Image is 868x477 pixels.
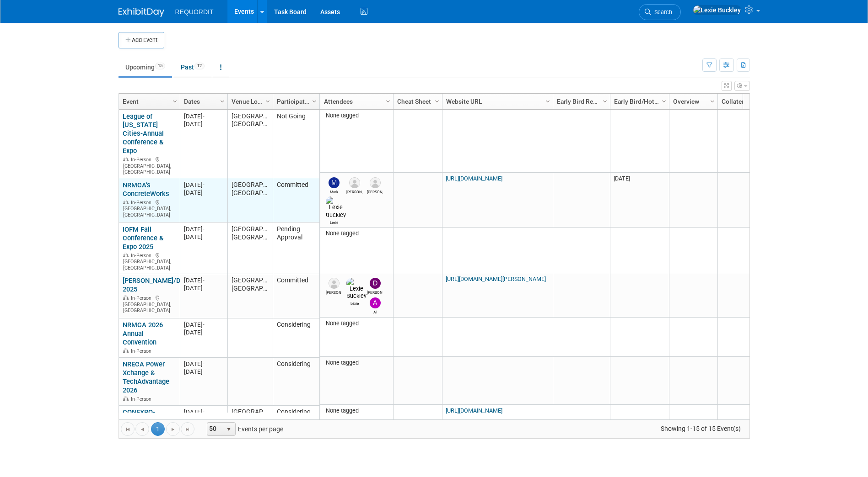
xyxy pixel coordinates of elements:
div: [DATE] [184,408,223,416]
td: Considering [273,318,319,358]
a: Early Bird/Hotel Discounted Rate Deadline [614,94,663,109]
div: [GEOGRAPHIC_DATA], [GEOGRAPHIC_DATA] [123,294,176,314]
td: [GEOGRAPHIC_DATA], [GEOGRAPHIC_DATA] [227,223,273,274]
a: Column Settings [600,94,610,107]
a: Go to the last page [181,422,194,436]
span: In-Person [131,396,154,402]
div: [DATE] [184,321,223,329]
span: Events per page [195,422,292,436]
span: - [203,277,205,284]
a: Collaterals [722,94,766,109]
div: [DATE] [184,233,223,241]
span: Column Settings [264,98,271,105]
img: Shaun Garrison [349,177,360,188]
div: [DATE] [184,225,223,233]
td: Not Going [273,110,319,178]
img: Mark Buckley [329,177,340,188]
span: Go to the first page [124,426,131,433]
a: Column Settings [217,94,227,107]
span: REQUORDIT [175,8,214,16]
span: In-Person [131,348,154,354]
button: Add Event [119,32,164,48]
span: 50 [207,423,223,435]
td: Pending Approval [273,223,319,274]
a: [URL][DOMAIN_NAME] [446,175,502,182]
td: [GEOGRAPHIC_DATA], [GEOGRAPHIC_DATA] [227,178,273,223]
a: Past12 [174,58,211,76]
a: Overview [673,94,712,109]
a: Column Settings [383,94,393,107]
div: Joe Brogni [326,289,342,295]
div: [DATE] [184,112,223,120]
td: [GEOGRAPHIC_DATA], [GEOGRAPHIC_DATA] [227,110,273,178]
img: In-Person Event [123,157,129,161]
a: [PERSON_NAME]/Dimensions 2025 [123,276,212,293]
a: Upcoming15 [119,58,172,76]
td: Considering [273,358,319,406]
div: Mark Buckley [326,188,342,194]
a: Cheat Sheet [397,94,436,109]
td: Committed [273,274,319,318]
span: - [203,113,205,120]
div: Shaun Garrison [346,188,362,194]
span: Column Settings [544,98,551,105]
a: Early Bird Registration Ends [557,94,604,109]
div: David Wilding [367,289,383,295]
div: None tagged [323,230,389,237]
div: None tagged [323,320,389,327]
a: Column Settings [707,94,717,107]
div: [DATE] [184,360,223,368]
div: None tagged [323,359,389,366]
span: Search [651,9,672,16]
img: Lexie Buckley [346,278,367,300]
div: None tagged [323,407,389,414]
a: NRMCA’s ConcreteWorks [123,181,169,198]
img: In-Person Event [123,295,129,300]
span: Showing 1-15 of 15 Event(s) [652,422,749,435]
span: - [203,360,205,367]
img: Al Kundrik [370,297,381,308]
a: Column Settings [432,94,442,107]
span: 1 [151,422,165,436]
a: Venue Location [232,94,267,109]
a: Participation [277,94,313,109]
div: [DATE] [184,189,223,196]
img: Lexie Buckley [693,5,741,15]
a: NRECA Power Xchange & TechAdvantage 2026 [123,360,169,394]
span: Column Settings [601,98,609,105]
span: In-Person [131,200,154,206]
div: [DATE] [184,329,223,336]
div: Lexie Buckley [346,300,362,306]
div: [GEOGRAPHIC_DATA], [GEOGRAPHIC_DATA] [123,198,176,218]
span: Column Settings [311,98,318,105]
a: Column Settings [543,94,553,107]
div: None tagged [323,112,389,119]
span: Column Settings [660,98,668,105]
span: 15 [155,63,165,69]
img: Bret Forster [370,177,381,188]
div: [DATE] [184,120,223,128]
a: CONEXPO-CON/AGG [123,408,155,425]
span: 12 [194,63,205,69]
span: Go to the last page [184,426,191,433]
div: Lexie Buckley [326,219,342,225]
a: Event [123,94,174,109]
span: - [203,408,205,415]
img: In-Person Event [123,253,129,257]
div: [DATE] [184,368,223,376]
img: In-Person Event [123,396,129,401]
span: Column Settings [384,98,392,105]
td: Committed [273,178,319,223]
td: [GEOGRAPHIC_DATA], [GEOGRAPHIC_DATA] [227,406,273,449]
a: [URL][DOMAIN_NAME] [446,407,502,414]
a: NRMCA 2026 Annual Convention [123,321,163,346]
a: [URL][DOMAIN_NAME][PERSON_NAME] [446,276,546,282]
div: [GEOGRAPHIC_DATA], [GEOGRAPHIC_DATA] [123,155,176,175]
td: Considering [273,406,319,449]
span: - [203,321,205,328]
a: Go to the first page [121,422,135,436]
a: Go to the next page [166,422,180,436]
div: [GEOGRAPHIC_DATA], [GEOGRAPHIC_DATA] [123,251,176,271]
a: IOFM Fall Conference & Expo 2025 [123,225,163,251]
div: Bret Forster [367,188,383,194]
